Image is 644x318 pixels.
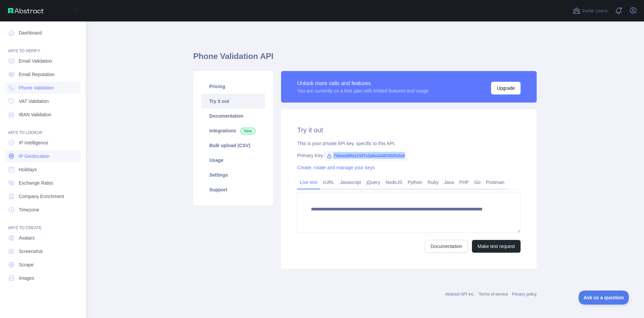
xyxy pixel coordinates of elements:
span: Scrape [19,261,34,268]
a: Support [201,182,265,197]
span: Email Validation [19,58,52,64]
h1: Phone Validation API [193,51,537,67]
button: Invite users [571,5,609,16]
a: Documentation [201,109,265,123]
a: Phone Validation [5,82,80,94]
a: Screenshot [5,245,80,257]
a: Exchange Rates [5,177,80,189]
button: Upgrade [491,82,521,94]
a: Timezone [5,204,80,216]
a: IP Geolocation [5,150,80,162]
div: API'S TO VERIFY [5,40,80,54]
span: Email Reputation [19,71,55,78]
span: Screenshot [19,248,43,255]
a: jQuery [364,177,383,188]
span: 73beeb96da7447e3a6a3a481502fe2e9 [324,151,408,161]
span: Images [19,275,34,281]
a: Postman [483,177,507,188]
a: IP Intelligence [5,137,80,149]
a: PHP [457,177,472,188]
span: Company Enrichment [19,193,64,200]
a: Holidays [5,164,80,176]
a: Pricing [201,79,265,94]
a: Privacy policy [512,292,537,297]
a: Python [405,177,425,188]
span: IP Intelligence [19,139,48,146]
span: Avatars [19,235,35,241]
div: Primary Key: [297,152,521,159]
a: Abstract API Inc. [445,292,475,297]
a: Try it out [201,94,265,109]
a: NodeJS [383,177,405,188]
a: VAT Validation [5,95,80,107]
a: Terms of service [479,292,508,297]
div: You are currently on a free plan with limited features and usage [297,87,429,94]
a: Live test [297,177,320,188]
span: Holidays [19,166,37,173]
span: Timezone [19,206,39,213]
a: Java [441,177,457,188]
a: Settings [201,168,265,182]
a: Javascript [337,177,364,188]
a: Create, rotate and manage your keys [297,165,375,170]
a: Images [5,272,80,284]
a: Usage [201,153,265,168]
a: Go [472,177,483,188]
img: Abstract API [8,8,44,13]
a: Avatars [5,232,80,244]
span: Exchange Rates [19,180,53,186]
a: Integrations New [201,123,265,138]
span: VAT Validation [19,98,49,105]
h2: Try it out [297,125,521,135]
iframe: Toggle Customer Support [579,291,631,305]
button: Make test request [472,240,521,253]
span: IBAN Validation [19,111,51,118]
a: Scrape [5,259,80,271]
div: API'S TO CREATE [5,217,80,231]
span: Invite users [582,7,608,15]
div: Unlock more calls and features [297,79,429,87]
a: Documentation [425,240,468,253]
a: Bulk upload (CSV) [201,138,265,153]
a: Company Enrichment [5,190,80,202]
a: Email Reputation [5,68,80,80]
div: API'S TO LOOKUP [5,122,80,135]
div: This is your private API key, specific to this API. [297,140,521,147]
span: IP Geolocation [19,153,50,160]
a: cURL [320,177,337,188]
a: Email Validation [5,55,80,67]
span: New [240,128,256,134]
a: Dashboard [5,27,80,39]
a: IBAN Validation [5,109,80,121]
a: Ruby [425,177,441,188]
span: Phone Validation [19,84,54,91]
